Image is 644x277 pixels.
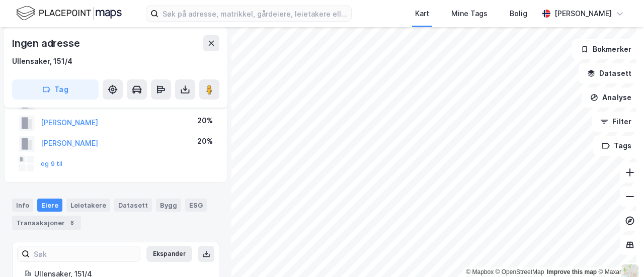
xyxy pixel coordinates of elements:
div: Bygg [156,199,181,212]
div: Leietakere [66,199,110,212]
a: OpenStreetMap [496,268,544,275]
div: 20% [197,115,213,127]
button: Analyse [582,87,640,108]
iframe: Chat Widget [594,229,644,277]
button: Tag [12,79,99,100]
div: Eiere [37,199,62,212]
a: Improve this map [547,268,597,275]
button: Datasett [579,63,640,83]
button: Ekspander [146,246,192,262]
div: Transaksjoner [12,216,81,230]
div: Kontrollprogram for chat [594,229,644,277]
input: Søk [30,246,140,261]
div: Info [12,199,33,212]
div: Ingen adresse [12,35,82,51]
div: 8 [67,218,77,228]
div: ESG [185,199,207,212]
input: Søk på adresse, matrikkel, gårdeiere, leietakere eller personer [158,6,351,21]
div: Kart [415,8,429,20]
button: Filter [592,112,640,132]
div: Mine Tags [451,8,488,20]
div: Ullensaker, 151/4 [12,55,72,67]
div: [PERSON_NAME] [554,8,612,20]
a: Mapbox [466,268,494,275]
button: Tags [593,136,640,156]
div: 20% [197,135,213,147]
button: Bokmerker [572,39,640,59]
img: logo.f888ab2527a4732fd821a326f86c7f29.svg [16,5,122,22]
div: Bolig [510,8,527,20]
div: Datasett [114,199,152,212]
